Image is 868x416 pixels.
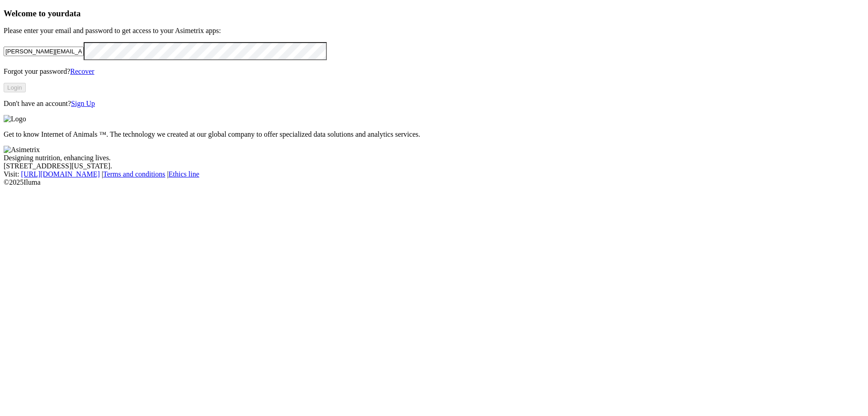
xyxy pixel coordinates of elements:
a: Terms and conditions [103,170,165,178]
p: Forgot your password? [4,67,864,76]
div: © 2025 Iluma [4,178,864,186]
div: Visit : | | [4,170,864,178]
a: Recover [70,67,94,75]
p: Please enter your email and password to get access to your Asimetrix apps: [4,27,864,35]
input: Your email [4,47,84,56]
img: Logo [4,115,26,123]
p: Don't have an account? [4,100,864,108]
a: [URL][DOMAIN_NAME] [21,170,100,178]
span: data [65,9,80,18]
p: Get to know Internet of Animals ™. The technology we created at our global company to offer speci... [4,130,864,139]
img: Asimetrix [4,146,40,154]
button: Login [4,83,26,92]
div: [STREET_ADDRESS][US_STATE]. [4,162,864,170]
h3: Welcome to your [4,9,864,19]
a: Ethics line [169,170,199,178]
div: Designing nutrition, enhancing lives. [4,154,864,162]
a: Sign Up [71,100,95,107]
